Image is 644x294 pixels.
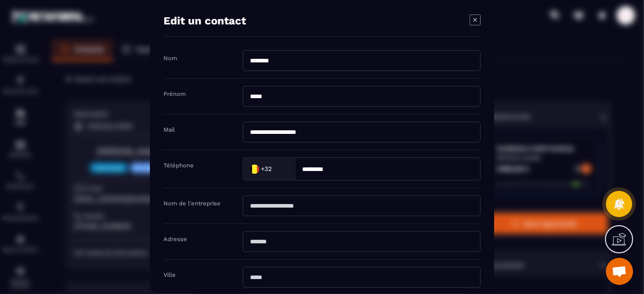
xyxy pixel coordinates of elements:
[261,165,272,174] span: +32
[163,236,187,243] label: Adresse
[274,162,285,176] input: Search for option
[606,258,633,285] a: Ouvrir le chat
[245,160,264,178] img: Country Flag
[243,158,295,181] div: Search for option
[163,15,246,28] h4: Edit un contact
[163,162,194,169] label: Téléphone
[163,55,177,62] label: Nom
[163,127,175,133] label: Mail
[163,272,176,279] label: Ville
[163,200,221,207] label: Nom de l'entreprise
[163,91,186,98] label: Prénom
